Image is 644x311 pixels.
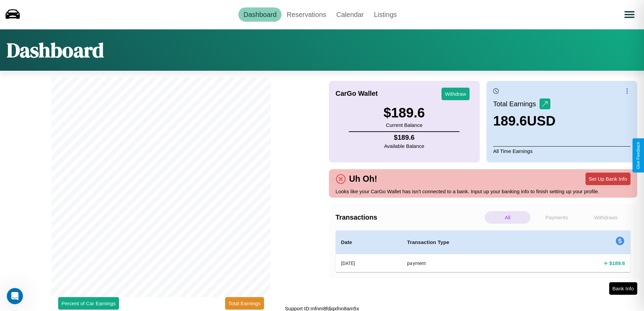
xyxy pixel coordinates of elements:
a: Listings [369,7,402,22]
h4: Transactions [336,214,483,221]
th: payment [402,254,542,272]
button: Percent of Car Earnings [58,297,119,310]
p: Available Balance [384,141,424,151]
h4: $ 189.6 [609,260,625,267]
button: Bank Info [609,282,637,295]
p: Payments [534,211,579,224]
th: [DATE] [336,254,402,272]
a: Reservations [282,7,331,22]
button: Set Up Bank Info [586,173,630,185]
h4: Date [341,238,397,246]
p: All Time Earnings [493,146,630,156]
h4: $ 189.6 [384,134,424,141]
h4: Uh Oh! [346,174,381,184]
button: Withdraw [442,88,470,100]
div: Give Feedback [636,142,641,169]
iframe: Intercom live chat [7,288,23,304]
button: Open menu [620,5,639,24]
h4: CarGo Wallet [336,90,378,97]
p: Total Earnings [493,98,540,110]
a: Dashboard [238,7,282,22]
p: Withdraws [583,211,629,224]
h4: Transaction Type [407,238,536,246]
button: Total Earnings [225,297,264,310]
h3: $ 189.6 [383,105,425,120]
a: Calendar [331,7,369,22]
p: Current Balance [383,120,425,130]
h1: Dashboard [7,36,104,64]
h3: 189.6 USD [493,113,556,129]
table: simple table [336,230,631,272]
p: All [485,211,530,224]
p: Looks like your CarGo Wallet has isn't connected to a bank. Input up your banking info to finish ... [336,187,631,196]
